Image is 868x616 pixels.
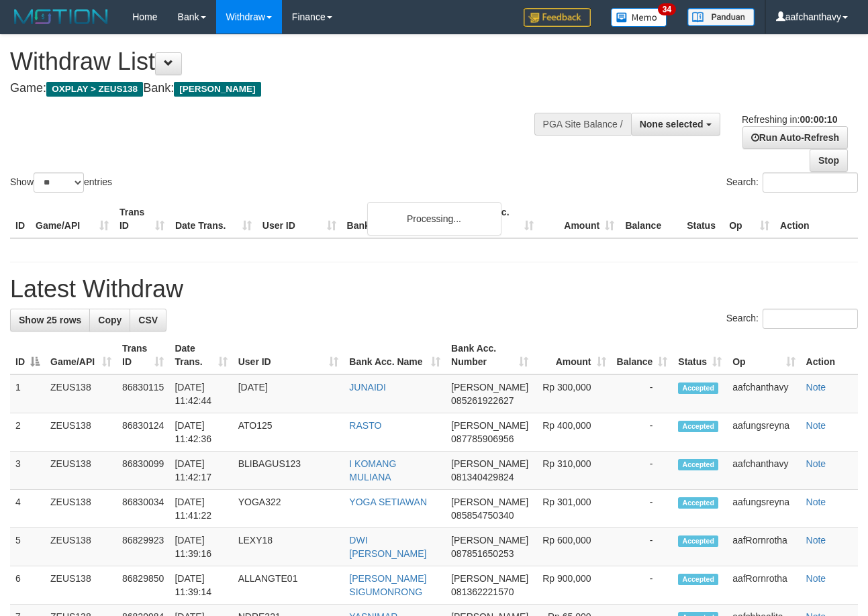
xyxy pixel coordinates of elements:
th: Balance: activate to sort column ascending [612,336,673,374]
td: ZEUS138 [45,374,117,413]
h1: Withdraw List [10,48,565,75]
span: Accepted [678,574,718,585]
a: Show 25 rows [10,309,90,331]
td: Rp 600,000 [534,528,611,566]
th: Date Trans.: activate to sort column ascending [169,336,232,374]
a: Stop [810,149,848,172]
span: Refreshing in: [742,114,837,125]
span: Copy 087851650253 to clipboard [451,548,514,559]
span: Copy 085261922627 to clipboard [451,395,514,406]
th: User ID [257,200,342,238]
a: DWI [PERSON_NAME] [349,535,426,559]
td: [DATE] 11:39:16 [169,528,232,566]
a: Note [806,382,826,393]
td: [DATE] 11:41:22 [169,490,232,528]
span: Copy [98,315,122,325]
td: 2 [10,413,45,452]
span: None selected [640,119,704,130]
td: ZEUS138 [45,490,117,528]
label: Search: [726,309,858,329]
span: Accepted [678,497,718,509]
h1: Latest Withdraw [10,276,858,303]
th: Status: activate to sort column ascending [673,336,727,374]
td: aafRornrotha [727,528,800,566]
span: Copy 081362221570 to clipboard [451,586,514,597]
th: Op [724,200,775,238]
span: OXPLAY > ZEUS138 [46,82,143,97]
span: Show 25 rows [19,315,81,325]
a: Note [806,573,826,584]
span: 34 [658,3,676,15]
a: [PERSON_NAME] SIGUMONRONG [349,573,426,597]
a: CSV [130,309,166,331]
td: 86830034 [117,490,169,528]
a: Note [806,535,826,546]
td: aafungsreyna [727,490,800,528]
td: [DATE] 11:42:44 [169,374,232,413]
div: PGA Site Balance / [534,113,631,136]
span: [PERSON_NAME] [451,573,528,584]
th: Amount: activate to sort column ascending [534,336,611,374]
span: [PERSON_NAME] [451,497,528,507]
td: - [612,528,673,566]
td: Rp 900,000 [534,566,611,605]
td: - [612,490,673,528]
span: Copy 085854750340 to clipboard [451,510,514,521]
a: RASTO [349,420,381,431]
span: Accepted [678,459,718,470]
th: Date Trans. [170,200,257,238]
td: ZEUS138 [45,528,117,566]
a: Copy [89,309,130,331]
span: [PERSON_NAME] [451,458,528,469]
span: Copy 087785906956 to clipboard [451,433,514,444]
td: 5 [10,528,45,566]
td: aafRornrotha [727,566,800,605]
span: Accepted [678,535,718,547]
td: - [612,374,673,413]
a: JUNAIDI [349,382,385,393]
td: 6 [10,566,45,605]
button: None selected [631,113,720,136]
td: 86830099 [117,452,169,490]
th: User ID: activate to sort column ascending [233,336,344,374]
td: 86830115 [117,374,169,413]
td: ZEUS138 [45,566,117,605]
th: Bank Acc. Name [342,200,459,238]
td: aafchanthavy [727,374,800,413]
td: [DATE] [233,374,344,413]
span: CSV [138,315,158,325]
span: [PERSON_NAME] [451,535,528,546]
td: aafungsreyna [727,413,800,452]
th: Action [775,200,858,238]
td: 1 [10,374,45,413]
img: MOTION_logo.png [10,7,112,27]
img: Button%20Memo.svg [611,8,667,27]
td: 86829923 [117,528,169,566]
td: 86829850 [117,566,169,605]
th: Bank Acc. Number: activate to sort column ascending [446,336,534,374]
th: Trans ID [114,200,170,238]
a: Run Auto-Refresh [742,126,848,149]
td: - [612,566,673,605]
th: Game/API [30,200,114,238]
th: Trans ID: activate to sort column ascending [117,336,169,374]
strong: 00:00:10 [800,114,837,125]
td: ATO125 [233,413,344,452]
span: [PERSON_NAME] [451,420,528,431]
label: Show entries [10,172,112,193]
img: Feedback.jpg [524,8,591,27]
span: Copy 081340429824 to clipboard [451,472,514,482]
label: Search: [726,172,858,193]
a: YOGA SETIAWAN [349,497,427,507]
span: [PERSON_NAME] [174,82,260,97]
td: Rp 300,000 [534,374,611,413]
a: Note [806,497,826,507]
img: panduan.png [687,8,755,26]
td: ALLANGTE01 [233,566,344,605]
a: Note [806,458,826,469]
span: Accepted [678,382,718,394]
td: - [612,452,673,490]
th: ID: activate to sort column descending [10,336,45,374]
div: Processing... [367,202,501,236]
th: Bank Acc. Name: activate to sort column ascending [344,336,446,374]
